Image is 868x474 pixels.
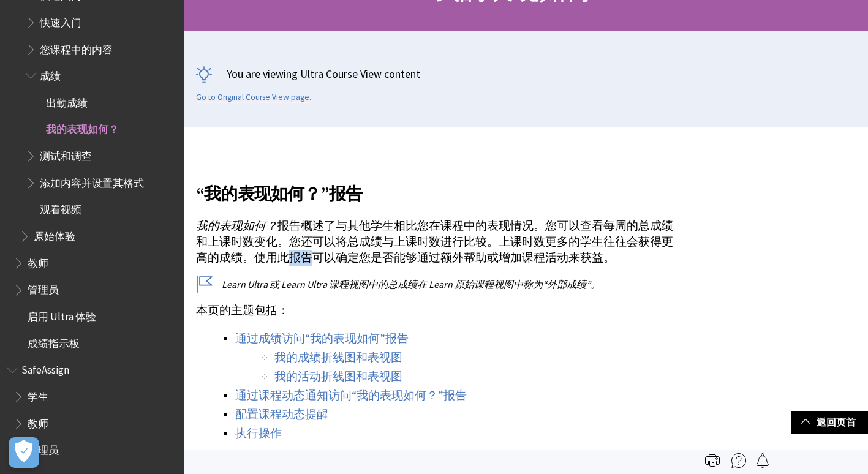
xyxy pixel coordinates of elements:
span: 教师 [28,413,48,430]
span: 您课程中的内容 [40,39,113,56]
span: 观看视频 [40,200,81,216]
span: 管理员 [28,440,59,457]
a: 返回页首 [791,411,868,434]
a: 执行操作 [235,426,282,441]
p: 本页的主题包括： [196,303,674,318]
p: Learn Ultra 或 Learn Ultra 课程视图中的总成绩在 Learn 原始课程视图中称为“外部成绩”。 [196,277,674,291]
a: 我的成绩折线图和表视图 [274,350,402,365]
a: 通过课程动态通知访问“我的表现如何？”报告 [235,388,467,403]
span: 管理员 [28,280,59,296]
span: 我的表现如何？ [196,219,277,233]
span: 教师 [28,253,48,269]
span: 快速入门 [40,12,81,29]
h2: “我的表现如何？”报告 [196,166,674,206]
a: 配置课程动态提醒 [235,407,328,422]
p: You are viewing Ultra Course View content [196,66,856,81]
span: 添加内容并设置其格式 [40,173,144,189]
p: 报告概述了与其他学生相比您在课程中的表现情况。您可以查看每周的总成绩和上课时数变化。您还可以将总成绩与上课时数进行比较。上课时数更多的学生往往会获得更高的成绩。使用此报告可以确定您是否能够通过额... [196,218,674,266]
span: 成绩 [40,66,61,82]
span: 启用 Ultra 体验 [28,306,96,323]
span: SafeAssign [21,360,69,377]
a: 通过成绩访问“我的表现如何”报告 [235,331,409,346]
span: 学生 [28,386,48,403]
span: 成绩指示板 [28,333,80,350]
nav: Book outline for Blackboard SafeAssign [7,360,176,461]
img: More help [731,453,746,468]
span: 出勤成绩 [46,92,88,109]
a: 我的活动折线图和表视图 [274,369,402,384]
span: 原始体验 [34,226,75,243]
a: Go to Original Course View page. [196,92,311,103]
span: 我的表现如何？ [46,119,119,136]
img: Follow this page [755,453,770,468]
button: Open Preferences [9,437,39,468]
img: Print [705,453,720,468]
span: 测试和调查 [40,146,92,162]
